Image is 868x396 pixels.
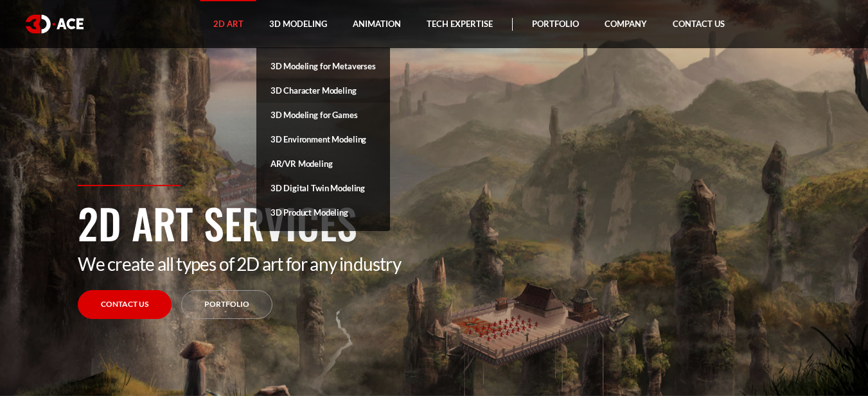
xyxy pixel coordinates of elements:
a: 3D Modeling for Games [256,103,390,127]
h1: 2D Art Services [78,193,791,253]
a: 3D Character Modeling [256,78,390,103]
p: We create all types of 2D art for any industry [78,253,791,275]
a: AR/VR Modeling [256,151,390,176]
a: 3D Modeling for Metaverses [256,54,390,78]
a: 3D Product Modeling [256,200,390,225]
a: Portfolio [181,290,272,319]
a: 3D Digital Twin Modeling [256,176,390,200]
a: 3D Environment Modeling [256,127,390,151]
a: Contact Us [78,290,172,319]
img: logo white [26,15,84,33]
